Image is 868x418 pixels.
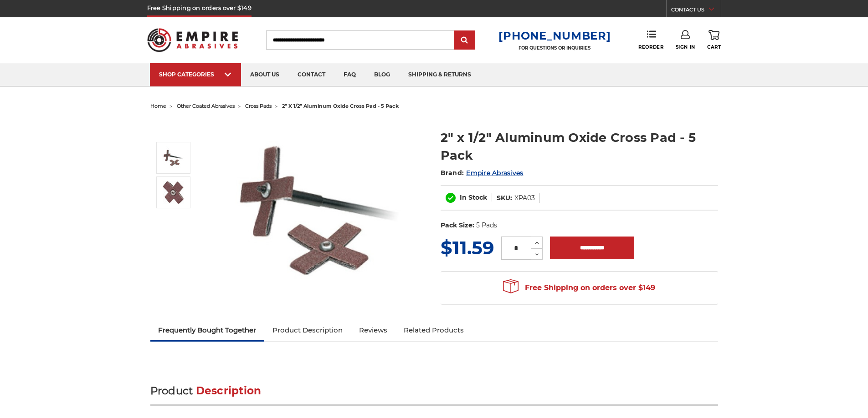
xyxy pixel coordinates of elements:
a: Empire Abrasives [466,169,523,177]
span: 2" x 1/2" aluminum oxide cross pad - 5 pack [282,103,399,109]
a: contact [288,63,334,86]
span: Free Shipping on orders over $149 [503,279,655,297]
dt: Pack Size: [441,221,474,230]
a: Related Products [395,320,472,340]
a: home [150,103,166,109]
a: blog [365,63,399,86]
span: Cart [707,44,721,50]
dd: XPA03 [514,193,535,203]
dd: 5 Pads [476,221,497,230]
input: Submit [456,31,474,50]
h1: 2" x 1/2" Aluminum Oxide Cross Pad - 5 Pack [441,129,718,164]
a: CONTACT US [671,5,721,17]
a: Reorder [638,30,663,50]
span: $11.59 [441,237,494,259]
p: FOR QUESTIONS OR INQUIRIES [498,45,611,51]
span: Sign In [676,44,695,50]
a: other coated abrasives [177,103,235,109]
img: Abrasive Cross pad on mandrel [228,119,411,301]
span: Product [150,384,193,397]
img: Abrasive Cross pad on mandrel [162,146,185,169]
img: Empire Abrasives [147,22,238,58]
a: faq [334,63,365,86]
a: about us [241,63,288,86]
a: Cart [707,30,721,50]
a: Frequently Bought Together [150,320,265,340]
span: Description [196,384,262,397]
a: Product Description [264,320,351,340]
span: In Stock [460,193,487,201]
span: Reorder [638,44,663,50]
a: [PHONE_NUMBER] [498,29,611,42]
a: cross pads [245,103,272,109]
a: Reviews [351,320,395,340]
a: shipping & returns [399,63,480,86]
dt: SKU: [497,193,512,203]
div: SHOP CATEGORIES [159,71,232,78]
img: Abrasive Cross Pad [163,181,184,204]
span: Brand: [441,169,464,177]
